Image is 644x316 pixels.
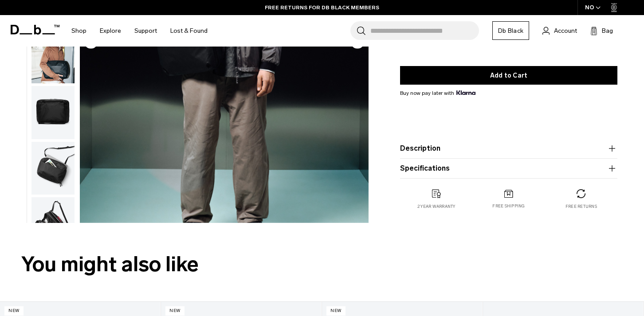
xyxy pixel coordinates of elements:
[170,15,208,47] a: Lost & Found
[326,306,346,316] p: New
[31,141,75,195] button: Ramverk Laptop Organizer 16" Black Out
[265,4,379,12] a: FREE RETURNS FOR DB BLACK MEMBERS
[400,66,617,85] button: Add to Cart
[21,249,623,280] h2: You might also like
[351,35,364,50] button: Next slide
[100,15,121,47] a: Explore
[65,15,214,47] nav: Main Navigation
[31,86,75,139] img: Ramverk Laptop Organizer 16" Black Out
[492,203,525,210] p: Free shipping
[590,25,613,36] button: Bag
[400,163,617,174] button: Specifications
[492,21,529,40] a: Db Black
[134,15,157,47] a: Support
[456,90,475,95] img: {"height" => 20, "alt" => "Klarna"}
[31,86,75,140] button: Ramverk Laptop Organizer 16" Black Out
[31,197,75,251] button: Ramverk Laptop Organizer 16" Black Out
[602,26,613,35] span: Bag
[71,15,86,47] a: Shop
[4,306,24,316] p: New
[31,197,75,250] img: Ramverk Laptop Organizer 16" Black Out
[400,89,475,97] span: Buy now pay later with
[84,35,98,50] button: Previous slide
[31,30,75,83] img: Ramverk Laptop Organizer 16" Black Out
[554,26,577,35] span: Account
[542,25,577,36] a: Account
[31,142,75,195] img: Ramverk Laptop Organizer 16" Black Out
[565,203,597,210] p: Free returns
[31,30,75,84] button: Ramverk Laptop Organizer 16" Black Out
[400,143,617,154] button: Description
[417,203,456,210] p: 2 year warranty
[165,306,185,316] p: New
